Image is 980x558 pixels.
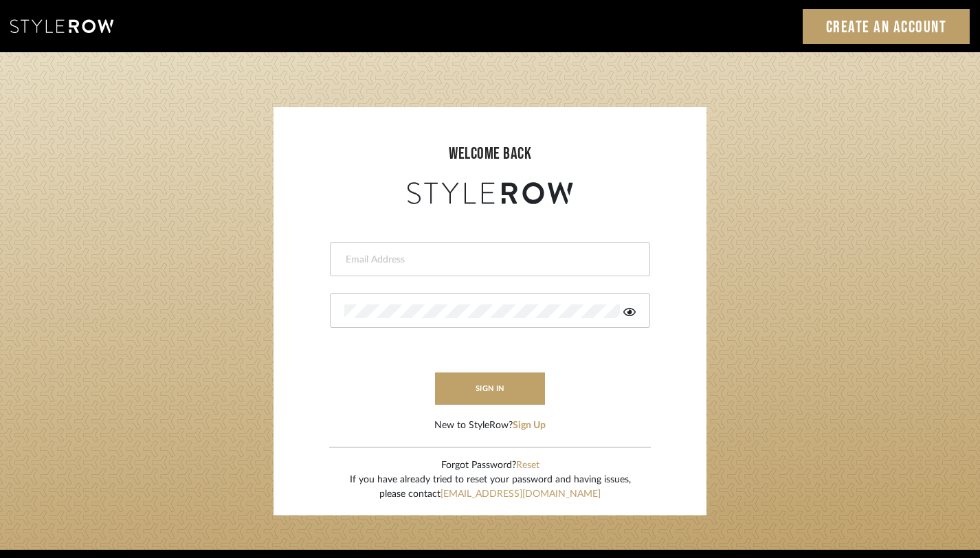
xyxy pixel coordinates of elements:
[350,458,631,473] div: Forgot Password?
[516,458,539,473] button: Reset
[513,418,546,433] button: Sign Up
[441,489,601,499] a: [EMAIL_ADDRESS][DOMAIN_NAME]
[344,253,632,267] input: Email Address
[350,473,631,502] div: If you have already tried to reset your password and having issues, please contact
[803,9,970,44] a: Create an Account
[434,418,546,433] div: New to StyleRow?
[435,372,545,405] button: sign in
[287,142,693,166] div: welcome back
